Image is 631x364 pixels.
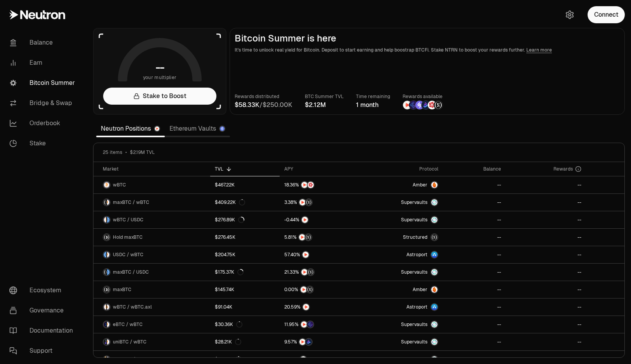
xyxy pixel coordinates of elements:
a: NTRN [280,298,361,316]
img: Ethereum Logo [220,126,225,131]
img: NTRN [403,101,411,109]
img: NTRN [301,182,308,188]
a: $91.04K [210,298,280,316]
img: USDC Logo [107,269,110,275]
div: Market [103,166,206,172]
h2: Bitcoin Summer is here [235,33,620,44]
a: $28.21K [210,333,280,350]
a: -- [443,264,506,281]
img: wBTC Logo [107,321,110,328]
a: -- [443,176,506,193]
a: maxBTC LogoHold maxBTC [93,229,210,246]
span: USDC / wBTC [113,252,143,258]
a: uniBTC LogowBTC LogouniBTC / wBTC [93,333,210,350]
img: EtherFi Points [307,321,313,328]
span: your multiplier [143,74,177,81]
button: NTRN [284,251,356,259]
div: $467.22K [215,182,235,188]
a: Support [3,341,84,361]
div: TVL [215,166,275,172]
img: Bedrock Diamonds [306,339,312,345]
a: NTRNStructured Points [280,194,361,211]
a: Balance [3,33,84,53]
span: Rewards [553,166,573,172]
a: SupervaultsSupervaults [361,333,443,350]
img: Amber [431,286,437,293]
img: Supervaults [431,321,437,328]
a: -- [443,316,506,333]
img: Structured Points [308,269,314,275]
a: -- [506,333,586,350]
a: -- [506,229,586,246]
img: Supervaults [431,199,437,205]
span: Supervaults [401,339,427,345]
img: Amber [431,182,437,188]
div: $276.89K [215,217,244,223]
button: NTRN [284,355,356,363]
a: wBTC LogowBTC.axl LogowBTC / wBTC.axl [93,298,210,316]
p: Rewards available [403,93,443,100]
span: Supervaults [401,217,427,223]
a: Orderbook [3,113,84,133]
span: Supervaults [401,356,427,362]
button: NTRNStructured Points [284,286,356,293]
a: NTRNMars Fragments [280,176,361,193]
img: NTRN [299,339,306,345]
a: $30.36K [210,316,280,333]
a: maxBTC LogomaxBTC [93,281,210,298]
button: NTRNStructured Points [284,198,356,206]
img: Neutron Logo [155,126,159,131]
img: USDC Logo [107,217,110,223]
div: $175.37K [215,269,244,275]
div: $27.60K [215,356,242,362]
span: Amber [413,182,427,188]
span: wBTC [113,182,126,188]
img: uniBTC Logo [104,339,106,345]
span: $2.19M TVL [130,149,155,155]
img: NTRN [301,269,308,275]
span: Supervaults [401,199,427,205]
div: Protocol [366,166,438,172]
span: uniBTC / wBTC [113,339,147,345]
a: StructuredmaxBTC [361,229,443,246]
a: -- [443,281,506,298]
img: Mars Fragments [308,182,314,188]
div: / [235,100,292,110]
a: Neutron Positions [96,121,165,136]
img: Supervaults [431,339,437,345]
img: wBTC Logo [107,252,110,258]
img: USDC Logo [104,252,106,258]
a: $145.74K [210,281,280,298]
a: NTRN [280,246,361,263]
img: wBTC Logo [107,356,110,362]
div: $28.21K [215,339,241,345]
a: Earn [3,53,84,73]
img: wBTC Logo [107,339,110,345]
img: NTRN [299,234,305,240]
a: -- [443,333,506,350]
a: -- [506,316,586,333]
img: Structured Points [305,234,311,240]
a: -- [506,298,586,316]
img: wBTC.axl Logo [107,304,110,310]
a: NTRNStructured Points [280,264,361,281]
p: It's time to unlock real yield for Bitcoin. Deposit to start earning and help boostrap BTCFi. Sta... [235,46,620,54]
span: Hold maxBTC [113,234,143,240]
img: NTRN [301,286,307,293]
a: -- [443,229,506,246]
a: -- [506,281,586,298]
img: maxBTC [431,234,437,240]
a: -- [506,264,586,281]
button: NTRNStructured Points [284,233,356,241]
img: maxBTC Logo [104,286,110,293]
h1: -- [156,61,164,74]
a: maxBTC LogowBTC LogomaxBTC / wBTC [93,194,210,211]
div: $145.74K [215,286,234,293]
a: $276.45K [210,229,280,246]
div: $276.45K [215,234,235,240]
a: AmberAmber [361,281,443,298]
p: Time remaining [356,93,390,100]
a: Learn more [526,47,552,53]
button: NTRNMars Fragments [284,181,356,189]
img: wBTC Logo [104,304,106,310]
